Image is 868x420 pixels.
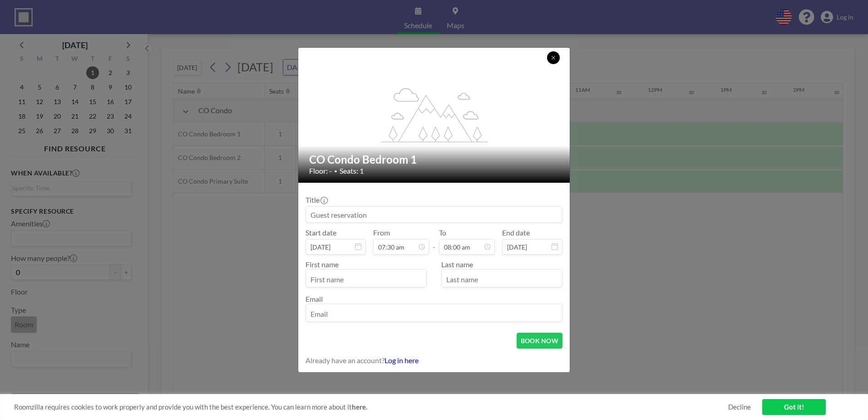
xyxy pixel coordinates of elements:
[762,399,826,415] a: Got it!
[340,166,364,175] span: Seats: 1
[306,228,336,237] label: Start date
[502,228,530,237] label: End date
[433,231,435,251] span: -
[309,153,560,166] h2: CO Condo Bedroom 1
[728,403,751,411] a: Decline
[306,207,562,222] input: Guest reservation
[441,260,473,269] label: Last name
[309,166,332,175] span: Floor: -
[14,403,728,411] span: Roomzilla requires cookies to work properly and provide you with the best experience. You can lea...
[306,356,385,365] span: Already have an account?
[306,195,327,205] label: Title
[381,87,488,142] g: flex-grow: 1.2;
[442,271,562,287] input: Last name
[439,228,446,237] label: To
[306,271,426,287] input: First name
[306,306,562,321] input: Email
[373,228,390,237] label: From
[352,403,367,411] a: here.
[306,295,323,303] label: Email
[334,168,337,175] span: •
[517,333,562,349] button: BOOK NOW
[306,260,339,269] label: First name
[385,356,419,365] a: Log in here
